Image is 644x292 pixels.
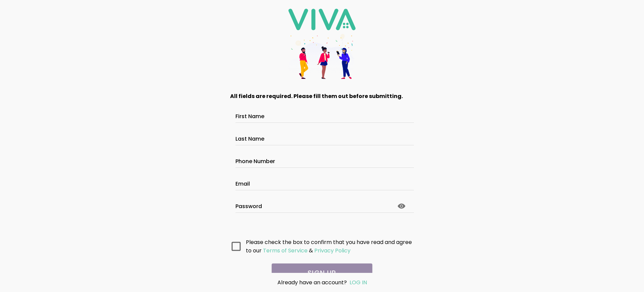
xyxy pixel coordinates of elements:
[244,278,400,287] div: Already have an account?
[244,236,416,256] ion-col: Please check the box to confirm that you have read and agree to our &
[350,279,367,286] a: LOG IN
[314,247,351,254] ion-text: Privacy Policy
[230,92,403,100] strong: All fields are required. Please fill them out before submitting.
[263,247,308,254] ion-text: Terms of Service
